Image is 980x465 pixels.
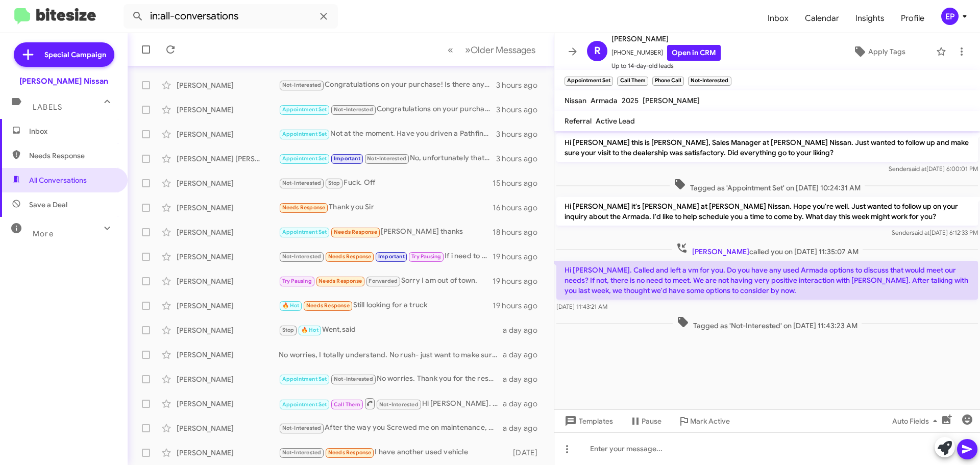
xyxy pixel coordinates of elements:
div: [PERSON_NAME] [177,350,279,360]
span: Nissan [565,96,586,105]
span: Up to 14-day-old leads [611,61,721,71]
span: Appointment Set [282,155,327,162]
span: Try Pausing [282,278,312,284]
div: I have another used vehicle [279,447,508,458]
a: Special Campaign [14,42,114,67]
a: Open in CRM [667,45,721,61]
p: Hi [PERSON_NAME] this is [PERSON_NAME], Sales Manager at [PERSON_NAME] Nissan. Just wanted to fol... [556,133,978,162]
div: [PERSON_NAME] [177,276,279,286]
div: [PERSON_NAME] [177,203,279,213]
span: Needs Response [334,229,377,235]
span: Appointment Set [282,229,327,235]
span: Templates [562,412,613,430]
span: Active Lead [596,116,635,126]
div: No worries. Thank you for the response. Hope you have a great weekend! [279,373,503,385]
span: Not-Interested [282,449,322,456]
div: [PERSON_NAME] [177,301,279,311]
div: [PERSON_NAME] [177,80,279,90]
div: [PERSON_NAME] thanks [279,226,493,238]
div: [PERSON_NAME] [177,399,279,409]
span: [DATE] 11:43:21 AM [556,303,607,310]
span: Not-Interested [282,82,322,88]
span: Save a Deal [29,200,67,210]
div: [PERSON_NAME] [177,178,279,188]
span: Appointment Set [282,376,327,382]
div: [PERSON_NAME] [177,129,279,139]
span: [PERSON_NAME] [643,96,700,105]
span: Needs Response [328,253,372,260]
div: Thank you Sir [279,202,493,213]
span: Needs Response [29,151,116,161]
button: Next [459,39,542,60]
div: [PERSON_NAME] [177,448,279,458]
span: Needs Response [282,204,326,211]
div: 3 hours ago [496,154,546,164]
span: Armada [591,96,618,105]
span: Referral [565,116,592,126]
span: Auto Fields [892,412,941,430]
div: 15 hours ago [493,178,546,188]
div: a day ago [503,374,546,384]
div: Hi [PERSON_NAME]. Called and left a vm for you. Do you have any used Armada options to discuss th... [279,397,503,410]
span: Not-Interested [334,376,373,382]
button: Mark Active [670,412,738,430]
div: Fuck. Off [279,177,493,189]
span: Older Messages [471,44,535,56]
p: Hi [PERSON_NAME]. Called and left a vm for you. Do you have any used Armada options to discuss th... [556,261,978,300]
span: Apply Tags [868,42,905,61]
div: 19 hours ago [493,252,546,262]
div: [DATE] [508,448,546,458]
nav: Page navigation example [442,39,542,60]
div: 16 hours ago [493,203,546,213]
div: [PERSON_NAME] Nissan [19,76,108,86]
span: said at [909,165,926,173]
span: Special Campaign [44,50,106,60]
button: Templates [554,412,621,430]
span: Labels [33,103,62,112]
span: « [448,43,453,56]
span: Appointment Set [282,131,327,137]
button: Pause [621,412,670,430]
span: 🔥 Hot [301,327,318,333]
span: Not-Interested [282,253,322,260]
div: [PERSON_NAME] [177,325,279,335]
span: Important [378,253,405,260]
div: 3 hours ago [496,105,546,115]
div: a day ago [503,399,546,409]
span: Appointment Set [282,401,327,408]
div: No, unfortunately that one sold. What is it that you liked about it? We have other nice trucks in... [279,153,496,164]
span: said at [912,229,929,236]
button: Auto Fields [884,412,949,430]
small: Call Them [617,77,648,86]
span: Important [334,155,360,162]
span: 🔥 Hot [282,302,300,309]
div: Not at the moment. Have you driven a Pathfinder yet? It's a much nicer vehicle and has a lower st... [279,128,496,140]
span: [PERSON_NAME] [611,33,721,45]
p: Hi [PERSON_NAME] it's [PERSON_NAME] at [PERSON_NAME] Nissan. Hope you're well. Just wanted to fol... [556,197,978,226]
a: Inbox [759,4,797,33]
span: Calendar [797,4,847,33]
small: Phone Call [652,77,684,86]
button: Previous [442,39,459,60]
div: 3 hours ago [496,80,546,90]
span: Sender [DATE] 6:00:01 PM [889,165,978,173]
a: Insights [847,4,893,33]
span: Call Them [334,401,360,408]
span: Needs Response [328,449,372,456]
span: Appointment Set [282,106,327,113]
span: Needs Response [306,302,350,309]
div: [PERSON_NAME] [177,227,279,237]
div: Congratulations on your purchase! Is there anything we could have done differently to earn your b... [279,79,496,91]
div: [PERSON_NAME] [177,374,279,384]
span: Stop [282,327,295,333]
span: [PERSON_NAME] [692,247,749,256]
div: No worries, I totally understand. No rush- just want to make sure you have all the info you need ... [279,350,503,360]
span: 2025 [622,96,639,105]
span: Not-Interested [334,106,373,113]
span: Sender [DATE] 6:12:33 PM [892,229,978,236]
div: a day ago [503,325,546,335]
div: Congratulations on your purchase! Is there anything we could have done differently to earn your b... [279,104,496,115]
div: If i need to buy other one [279,251,493,262]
